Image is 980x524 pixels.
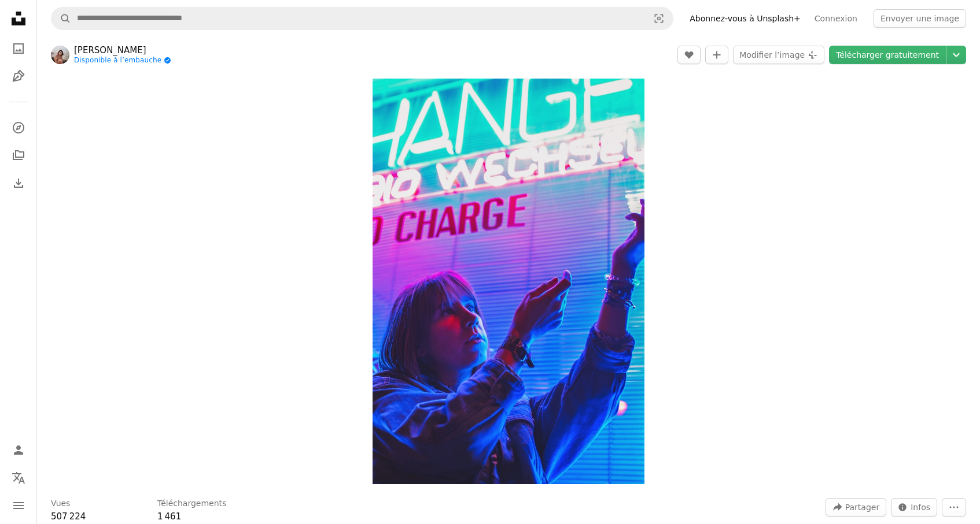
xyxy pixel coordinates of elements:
[705,46,728,64] button: Ajouter à la collection
[911,499,930,516] span: Infos
[51,498,70,510] h3: Vues
[157,511,181,522] span: 1 461
[733,46,824,64] button: Modifier l’image
[51,8,71,29] button: Rechercher sur Unsplash
[683,9,808,28] a: Abonnez-vous à Unsplash+
[51,7,673,30] form: Rechercher des visuels sur tout le site
[373,79,644,484] button: Zoom sur cette image
[826,498,886,516] button: Partager cette image
[891,498,937,516] button: Statistiques de cette image
[157,498,226,510] h3: Téléchargements
[845,499,879,516] span: Partager
[7,37,30,60] a: Photos
[7,466,30,489] button: Langue
[942,498,966,516] button: Plus d’actions
[7,144,30,167] a: Collections
[74,44,171,56] a: [PERSON_NAME]
[7,172,30,195] a: Historique de téléchargement
[7,494,30,517] button: Menu
[808,9,864,28] a: Connexion
[51,511,86,522] span: 507 224
[874,9,966,28] button: Envoyer une image
[51,46,69,64] img: Accéder au profil de Lola Delabays
[645,8,673,29] button: Recherche de visuels
[946,46,966,64] button: Choisissez la taille de téléchargement
[7,438,30,462] a: Connexion / S’inscrire
[74,56,171,65] a: Disponible à l’embauche
[7,65,30,88] a: Illustrations
[373,79,644,484] img: femme sur le point de toucher la signalisation au néon blanc et bleu
[829,46,946,64] a: Télécharger gratuitement
[677,46,701,64] button: J’aime
[7,116,30,139] a: Explorer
